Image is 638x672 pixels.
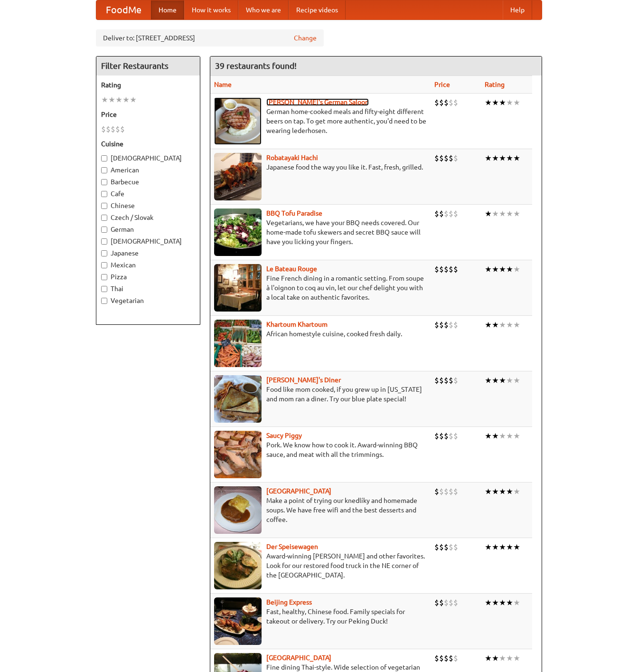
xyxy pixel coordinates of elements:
li: ★ [492,208,499,219]
input: American [101,167,107,173]
li: ★ [499,153,506,163]
li: ★ [485,97,492,108]
li: ★ [485,486,492,497]
li: ★ [485,264,492,274]
li: $ [434,320,439,330]
li: $ [449,97,453,108]
li: $ [449,542,453,552]
p: Fast, healthy, Chinese food. Family specials for takeout or delivery. Try our Peking Duck! [214,607,427,626]
li: ★ [506,153,513,163]
label: Cafe [101,189,195,199]
li: ★ [499,653,506,663]
li: $ [444,375,449,386]
p: Food like mom cooked, if you grew up in [US_STATE] and mom ran a diner. Try our blue plate special! [214,385,427,404]
li: $ [434,208,439,219]
li: ★ [492,97,499,108]
li: $ [444,320,449,330]
li: ★ [506,320,513,330]
li: ★ [492,653,499,663]
li: ★ [108,95,115,105]
input: Chinese [101,203,107,209]
img: esthers.jpg [214,97,262,145]
input: German [101,227,107,233]
b: [PERSON_NAME]'s German Saloon [266,98,369,106]
p: German home-cooked meals and fifty-eight different beers on tap. To get more authentic, you'd nee... [214,107,427,135]
input: Vegetarian [101,298,107,304]
a: [PERSON_NAME]'s Diner [266,376,341,384]
li: ★ [513,486,520,497]
p: African homestyle cuisine, cooked fresh daily. [214,329,427,339]
a: Le Bateau Rouge [266,265,317,273]
li: $ [453,597,458,608]
li: $ [444,264,449,274]
li: $ [439,486,444,497]
input: Japanese [101,250,107,256]
li: ★ [492,542,499,552]
a: Home [151,0,184,19]
li: ★ [101,95,108,105]
li: ★ [513,97,520,108]
b: BBQ Tofu Paradise [266,209,322,217]
input: [DEMOGRAPHIC_DATA] [101,155,107,161]
img: bateaurouge.jpg [214,264,262,312]
label: American [101,165,195,175]
li: ★ [513,542,520,552]
li: $ [439,208,444,219]
li: $ [444,597,449,608]
li: $ [453,486,458,497]
li: ★ [506,431,513,441]
h5: Price [101,110,195,119]
li: $ [115,124,120,134]
li: ★ [513,431,520,441]
label: Vegetarian [101,296,195,305]
li: $ [453,431,458,441]
li: ★ [506,97,513,108]
li: $ [449,153,453,163]
li: ★ [492,153,499,163]
li: ★ [485,431,492,441]
li: $ [444,542,449,552]
h4: Filter Restaurants [96,57,200,76]
li: ★ [513,597,520,608]
a: Name [214,81,232,88]
li: $ [449,264,453,274]
li: $ [434,597,439,608]
input: Pizza [101,274,107,280]
li: $ [439,97,444,108]
li: $ [434,653,439,663]
li: $ [434,486,439,497]
p: Japanese food the way you like it. Fast, fresh, grilled. [214,162,427,172]
li: $ [434,153,439,163]
li: $ [439,375,444,386]
label: [DEMOGRAPHIC_DATA] [101,153,195,163]
li: ★ [513,264,520,274]
li: ★ [485,208,492,219]
li: ★ [492,597,499,608]
input: Cafe [101,191,107,197]
li: $ [120,124,125,134]
li: $ [449,431,453,441]
li: $ [434,431,439,441]
a: Saucy Piggy [266,432,302,439]
li: $ [439,653,444,663]
input: [DEMOGRAPHIC_DATA] [101,238,107,245]
b: Beijing Express [266,598,312,606]
a: Help [503,0,532,19]
li: ★ [499,97,506,108]
b: [GEOGRAPHIC_DATA] [266,487,331,495]
li: ★ [485,375,492,386]
li: $ [439,597,444,608]
p: Make a point of trying our knedlíky and homemade soups. We have free wifi and the best desserts a... [214,496,427,524]
li: $ [449,375,453,386]
li: $ [453,208,458,219]
li: $ [444,431,449,441]
ng-pluralize: 39 restaurants found! [215,61,297,70]
li: ★ [513,320,520,330]
p: Vegetarians, we have your BBQ needs covered. Our home-made tofu skewers and secret BBQ sauce will... [214,218,427,246]
li: $ [453,320,458,330]
li: ★ [499,264,506,274]
li: ★ [506,208,513,219]
li: $ [434,264,439,274]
